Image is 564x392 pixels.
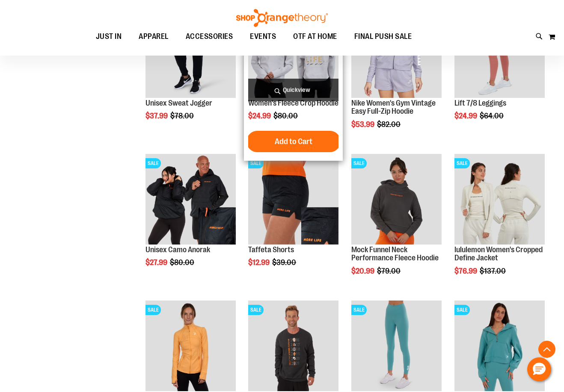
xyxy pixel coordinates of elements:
span: SALE [351,305,367,315]
span: SALE [248,158,264,168]
img: Product image for lululemon Define Jacket [145,301,236,391]
a: Unisex Camo Anorak [145,245,210,254]
span: SALE [145,305,161,315]
a: Unisex Sweat Jogger [145,99,212,107]
span: APPAREL [139,27,169,46]
a: ACCESSORIES [177,27,242,47]
a: Mock Funnel Neck Performance Fleece Hoodie [351,245,439,262]
div: product [450,150,549,297]
button: Back To Top [538,341,555,358]
div: product [141,3,240,142]
a: JUST IN [87,27,131,47]
img: Product image for lululemon Womens Wunder Train High-Rise Tight 25in [351,301,442,391]
span: OTF AT HOME [293,27,337,46]
span: $12.99 [248,258,271,267]
span: $24.99 [454,112,478,120]
span: $80.00 [170,258,196,267]
span: $80.00 [273,112,299,120]
div: product [244,150,343,289]
a: Quickview [248,79,338,101]
span: $78.00 [170,112,195,120]
span: $53.99 [351,120,376,129]
span: Add to Cart [275,137,312,146]
img: Product image for lululemon Define Jacket Cropped [454,154,545,244]
a: Product image for Camo Tafetta ShortsSALE [248,154,338,245]
div: product [244,3,343,161]
a: Product image for Unisex Heritage Hell Week Crewneck SweatshirtSALE [248,301,338,392]
span: SALE [145,158,161,168]
span: SALE [454,158,470,168]
span: SALE [248,305,264,315]
a: Product image for lululemon Define JacketSALE [145,301,236,392]
span: $20.99 [351,267,376,275]
span: $24.99 [248,112,272,120]
img: Shop Orangetheory [235,9,329,27]
a: OTF AT HOME [285,27,346,47]
img: Product image for Unisex Camo Anorak [145,154,236,244]
a: lululemon Women's Cropped Define Jacket [454,245,543,262]
span: SALE [454,305,470,315]
a: Lift 7/8 Leggings [454,99,506,107]
span: $27.99 [145,258,169,267]
a: Product image for lululemon Womens Scuba Oversized Half ZipSALE [454,301,545,392]
button: Hello, have a question? Let’s chat. [527,357,551,381]
img: Product image for lululemon Womens Scuba Oversized Half Zip [454,301,545,391]
span: SALE [351,158,367,168]
div: product [347,3,446,150]
a: Product image for Mock Funnel Neck Performance Fleece HoodieSALE [351,154,442,245]
a: FINAL PUSH SALE [346,27,421,47]
span: $64.00 [480,112,505,120]
span: $82.00 [377,120,402,129]
span: $39.00 [272,258,297,267]
a: APPAREL [130,27,177,46]
span: $137.00 [480,267,507,275]
div: product [450,3,549,142]
span: $79.00 [377,267,402,275]
span: EVENTS [250,27,276,46]
span: ACCESSORIES [186,27,233,46]
a: Product image for Unisex Camo AnorakSALE [145,154,236,245]
span: FINAL PUSH SALE [354,27,412,46]
a: Women's Fleece Crop Hoodie [248,99,338,107]
img: Product image for Unisex Heritage Hell Week Crewneck Sweatshirt [248,301,338,391]
span: $37.99 [145,112,169,120]
span: JUST IN [96,27,122,46]
span: $76.99 [454,267,478,275]
div: product [347,150,446,297]
a: Product image for lululemon Define Jacket CroppedSALE [454,154,545,245]
button: Add to Cart [246,131,341,152]
img: Product image for Mock Funnel Neck Performance Fleece Hoodie [351,154,442,244]
a: EVENTS [241,27,285,47]
div: product [141,150,240,289]
a: Product image for lululemon Womens Wunder Train High-Rise Tight 25inSALE [351,301,442,392]
a: Taffeta Shorts [248,245,294,254]
img: Product image for Camo Tafetta Shorts [248,154,338,244]
a: Nike Women's Gym Vintage Easy Full-Zip Hoodie [351,99,436,116]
